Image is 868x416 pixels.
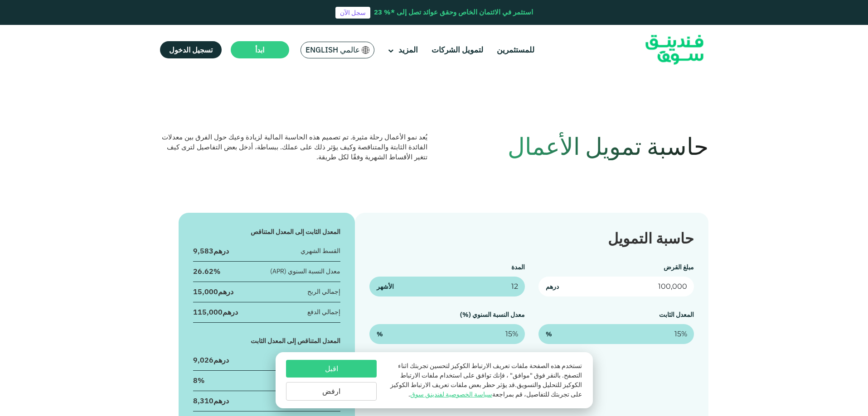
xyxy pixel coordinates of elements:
[193,355,213,364] span: 9,026
[664,263,694,271] label: مبلغ القرض
[495,43,537,57] a: للمستثمرين
[193,336,341,346] div: المعدل المتناقص إلى المعدل الثابت
[408,390,549,398] span: للتفاصيل، قم بمراجعة .
[398,45,418,55] span: المزيد
[377,330,383,339] span: %
[193,396,213,405] span: 8,310
[193,287,233,296] div: درهم
[369,227,693,249] div: حاسبة التمويل
[286,360,377,378] button: اقبل
[255,45,264,54] span: ابدأ
[441,132,708,160] h1: حاسبة تمويل الأعمال
[193,307,238,317] div: درهم
[193,227,341,237] div: المعدل الثابت إلى المعدل المتناقص
[169,45,213,54] span: تسجيل الدخول
[429,43,485,57] a: لتمويل الشركات
[386,361,582,399] p: تستخدم هذه الصفحة ملفات تعريف الارتباط الكوكيز لتحسين تجربتك اثناء التصفح. بالنقر فوق "موافق" ، ف...
[377,282,394,292] span: الأشهر
[193,307,223,316] span: 115,000
[374,7,533,18] div: استثمر في الائتمان الخاص وحقق عوائد تصل إلى *% 23
[193,396,229,406] div: درهم
[630,27,719,73] img: Logo
[390,381,582,398] span: قد يؤثر حظر بعض ملفات تعريف الارتباط الكوكيز على تجربتك
[546,282,559,292] span: درهم
[193,355,229,365] div: درهم
[410,390,492,398] a: سياسة الخصوصية لفندينق سوق
[335,7,370,19] a: سجل الآن
[659,311,694,319] label: المعدل الثابت
[286,382,377,401] button: ارفض
[301,246,340,256] div: القسط الشهري
[511,263,525,271] label: المدة
[193,287,218,296] span: 15,000
[460,311,525,319] label: معدل النسبة السنوي (%)
[193,375,204,385] div: 8%
[160,41,222,58] a: تسجيل الدخول
[193,266,220,276] div: 26.62%
[193,246,229,256] div: درهم
[270,267,340,276] div: معدل النسبة السنوي (APR)
[307,287,340,296] div: إجمالي الربح
[193,246,213,255] span: 9,583
[160,132,427,162] div: يُعد نمو الأعمال رحلة مثيرة. تم تصميم هذه الحاسبة المالية لزيادة وعيك حول الفرق بين معدلات الفائد...
[305,45,360,55] span: عالمي English
[546,330,552,339] span: %
[307,307,340,317] div: إجمالي الدفع
[362,46,370,54] img: SA Flag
